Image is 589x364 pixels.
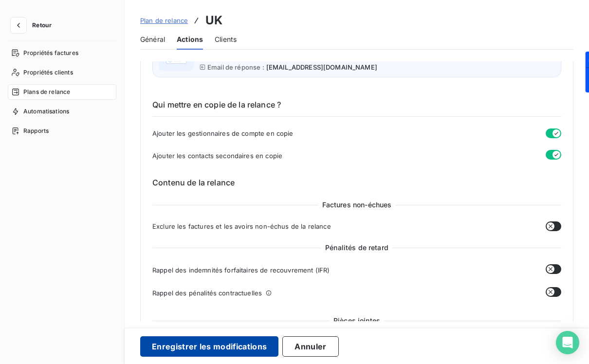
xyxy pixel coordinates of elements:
[330,316,384,326] span: Pièces jointes
[205,12,222,29] h3: UK
[23,68,73,77] span: Propriétés clients
[23,107,69,116] span: Automatisations
[8,84,116,100] a: Plans de relance
[152,177,561,188] h6: Contenu de la relance
[177,35,203,44] span: Actions
[23,127,49,135] span: Rapports
[152,99,561,117] h6: Qui mettre en copie de la relance ?
[8,104,116,119] a: Automatisations
[152,266,330,274] span: Rappel des indemnités forfaitaires de recouvrement (IFR)
[23,49,78,57] span: Propriétés factures
[32,22,52,28] span: Retour
[8,18,59,33] button: Retour
[215,35,237,44] span: Clients
[152,289,262,297] span: Rappel des pénalités contractuelles
[321,243,392,253] span: Pénalités de retard
[140,336,278,357] button: Enregistrer les modifications
[318,200,396,210] span: Factures non-échues
[8,45,116,61] a: Propriétés factures
[152,129,294,137] span: Ajouter les gestionnaires de compte en copie
[207,63,264,71] span: Email de réponse :
[152,152,282,160] span: Ajouter les contacts secondaires en copie
[152,222,331,230] span: Exclure les factures et les avoirs non-échus de la relance
[282,336,338,357] button: Annuler
[23,88,70,96] span: Plans de relance
[140,35,165,44] span: Général
[266,63,377,71] span: [EMAIL_ADDRESS][DOMAIN_NAME]
[140,17,188,24] span: Plan de relance
[556,331,579,354] div: Open Intercom Messenger
[8,65,116,80] a: Propriétés clients
[140,16,188,25] a: Plan de relance
[8,123,116,139] a: Rapports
